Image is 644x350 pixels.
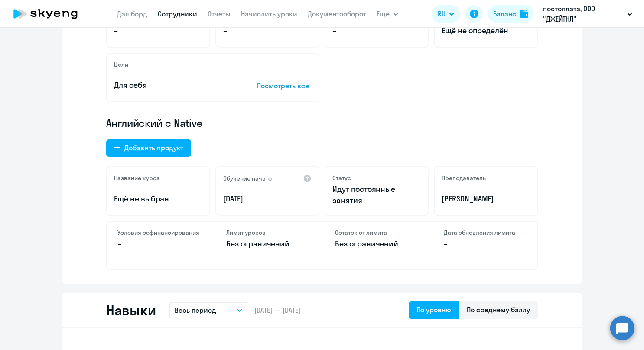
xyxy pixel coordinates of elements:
a: Сотрудники [158,10,197,18]
span: [DATE] — [DATE] [254,305,300,315]
a: Начислить уроки [241,10,297,18]
p: – [444,238,527,250]
button: Ещё [377,5,398,23]
p: [DATE] [223,193,312,204]
p: Без ограничений [335,238,418,250]
p: – [332,25,421,36]
h5: Название курса [114,174,160,182]
span: Ещё [377,9,390,19]
div: Добавить продукт [124,143,183,153]
p: [PERSON_NAME] [442,193,530,204]
span: RU [438,9,446,19]
h5: Статус [332,174,351,182]
a: Дашборд [117,10,147,18]
a: Документооборот [308,10,366,18]
img: balance [520,10,528,18]
h4: Остаток от лимита [335,229,418,237]
p: – [223,25,312,36]
h2: Навыки [106,301,156,319]
h4: Условия софинансирования [117,229,200,237]
span: Ещё не определён [442,25,530,36]
h5: Обучение начато [223,175,272,182]
span: Английский с Native [106,116,203,130]
button: Весь период [169,302,247,318]
div: По уровню [416,305,451,315]
p: Идут постоянные занятия [332,184,421,206]
a: Отчеты [208,10,231,18]
p: Ещё не выбран [114,193,202,204]
p: Без ограничений [226,238,309,250]
p: Для себя [114,80,230,91]
p: – [117,238,200,250]
button: Балансbalance [488,5,533,23]
div: Баланс [493,9,516,19]
p: постоплата, ООО "ДЖЕЙТНЛ" [543,3,624,24]
p: Весь период [175,305,216,315]
button: RU [432,5,460,23]
h5: Цели [114,61,128,68]
div: По среднему баллу [467,305,530,315]
p: – [114,25,202,36]
h4: Дата обновления лимита [444,229,527,237]
button: Добавить продукт [106,139,191,157]
p: Посмотреть все [257,81,312,91]
h5: Преподаватель [442,174,486,182]
button: постоплата, ООО "ДЖЕЙТНЛ" [539,3,637,24]
h4: Лимит уроков [226,229,309,237]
